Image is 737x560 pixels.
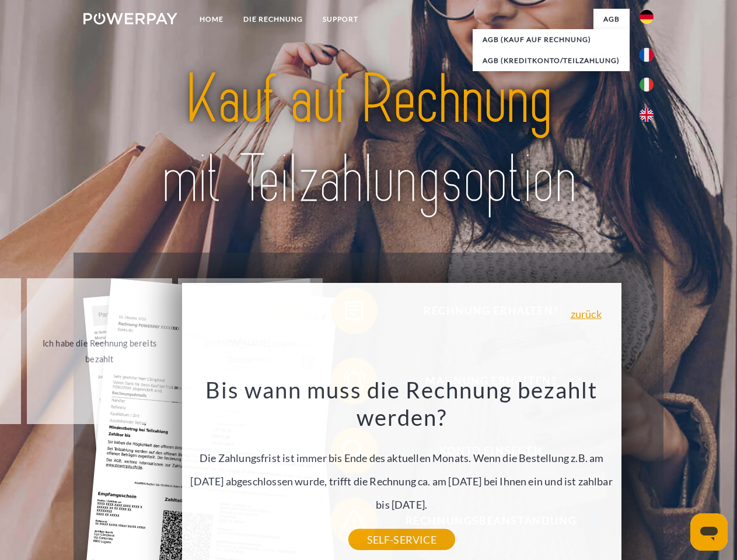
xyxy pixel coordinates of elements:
[111,56,626,223] img: title-powerpay_de.svg
[473,50,630,71] a: AGB (Kreditkonto/Teilzahlung)
[640,48,654,62] img: fr
[593,9,630,30] a: agb
[188,376,614,540] div: Die Zahlungsfrist ist immer bis Ende des aktuellen Monats. Wenn die Bestellung z.B. am [DATE] abg...
[690,513,728,551] iframe: Schaltfläche zum Öffnen des Messaging-Fensters
[313,9,368,30] a: SUPPORT
[83,13,177,24] img: logo-powerpay-white.svg
[34,335,165,367] div: Ich habe die Rechnung bereits bezahlt
[190,9,233,30] a: Home
[473,29,630,50] a: AGB (Kauf auf Rechnung)
[640,108,654,122] img: en
[640,10,654,24] img: de
[571,309,602,319] a: zurück
[640,78,654,92] img: it
[233,9,313,30] a: DIE RECHNUNG
[188,376,614,432] h3: Bis wann muss die Rechnung bezahlt werden?
[348,529,455,550] a: SELF-SERVICE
